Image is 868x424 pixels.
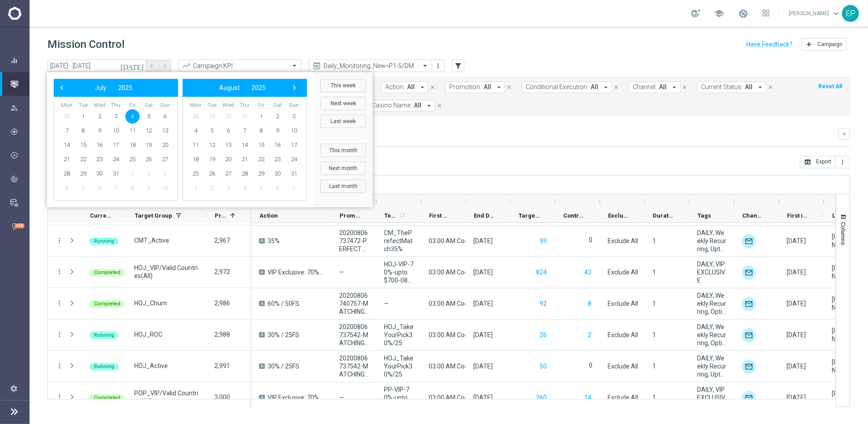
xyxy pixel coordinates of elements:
i: close [613,84,619,90]
button: 2025 [246,82,272,94]
span: 2 [205,181,219,195]
span: Tags [698,212,711,219]
span: 30 [221,109,235,124]
span: 30% / 25FS [268,331,299,339]
button: more_vert [434,60,443,71]
th: weekday [285,102,302,109]
button: close [681,82,689,92]
button: more_vert [55,362,64,370]
button: Promotion: All arrow_drop_down [445,81,505,93]
span: 14 [238,138,252,152]
span: 16 [92,138,106,152]
div: Plan [10,128,29,136]
multiple-options-button: Export to CSV [800,158,850,165]
button: add Campaign [801,38,847,51]
span: All [591,83,598,91]
span: 10 [287,124,301,138]
button: keyboard_arrow_down [838,128,850,140]
span: Promotions [340,212,361,219]
span: 30 [92,167,106,181]
span: A [259,332,265,338]
i: more_vert [839,158,846,166]
span: 25 [188,167,203,181]
i: keyboard_arrow_down [841,131,847,137]
button: more_vert [55,300,64,308]
span: 3 [158,167,172,181]
button: 26 [539,330,548,341]
th: weekday [108,102,124,109]
span: 3 [109,109,123,124]
button: Next month [320,162,366,175]
span: 29 [254,167,268,181]
i: arrow_back [149,63,155,69]
button: [DATE] [119,60,146,73]
button: Reset All [817,81,843,91]
span: 7 [287,181,301,195]
span: First Send Time [429,212,451,219]
button: track_changes Analyze [10,176,30,183]
span: 26 [205,167,219,181]
ng-select: Campaign KPI [178,60,302,72]
i: close [681,84,688,90]
img: Optimail [742,328,756,343]
span: Action: [385,83,405,91]
th: weekday [204,102,221,109]
button: Next week [320,97,366,110]
button: 824 [535,267,548,278]
i: more_vert [55,331,64,339]
span: 9 [270,124,285,138]
span: 7 [238,124,252,138]
span: 2025 [251,84,266,91]
span: All [659,83,667,91]
span: 13 [158,124,172,138]
div: Press SPACE to select this row. [48,288,251,320]
th: weekday [140,102,157,109]
button: 2025 [112,82,138,94]
i: more_vert [55,394,64,402]
button: gps_fixed Plan [10,128,30,135]
span: 27 [221,167,235,181]
th: weekday [253,102,269,109]
span: 28 [188,109,203,124]
span: Duration [653,212,674,219]
span: CM_ThePrefectMatch35% [384,229,413,253]
span: 28 [60,167,74,181]
img: Optimail [742,266,756,280]
span: 22 [76,152,90,167]
span: Current Status [90,212,111,219]
span: 29 [205,109,219,124]
span: 9 [141,181,156,195]
span: 25 [125,152,140,167]
button: ‹ [56,82,68,94]
label: 0 [589,361,592,369]
span: 6 [221,124,235,138]
img: Optimail [742,391,756,405]
button: filter_alt [452,60,464,72]
span: August [219,84,240,91]
i: equalizer [10,56,18,64]
span: 8 [125,181,140,195]
span: 24 [109,152,123,167]
span: 2025 [118,84,132,91]
span: 22 [254,152,268,167]
span: 17 [287,138,301,152]
span: 8 [76,124,90,138]
i: refresh [399,212,406,219]
span: A [259,395,265,400]
i: arrow_drop_down [425,102,433,110]
button: 50 [539,361,548,372]
div: +10 [14,223,25,228]
span: 4 [125,109,140,124]
button: › [289,82,300,94]
span: 2 [270,109,285,124]
div: Optibot [10,214,29,238]
button: close [435,101,443,111]
span: 7 [60,124,74,138]
i: more_vert [55,237,64,245]
div: Dashboard [10,48,29,72]
span: keyboard_arrow_down [831,9,841,18]
i: arrow_forward [162,63,168,69]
